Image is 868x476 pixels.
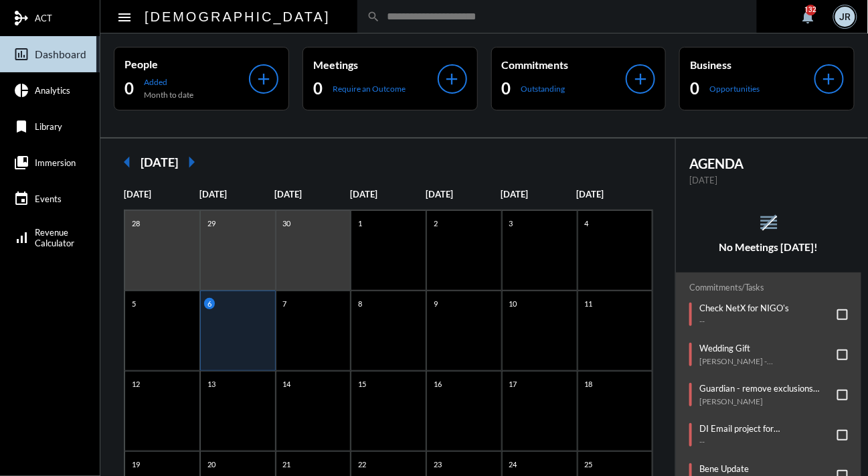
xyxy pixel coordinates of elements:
mat-icon: Side nav toggle icon [116,9,133,25]
p: 15 [355,378,369,390]
p: 24 [506,459,521,470]
h2: AGENDA [689,155,848,171]
p: 7 [280,298,290,309]
p: [DATE] [426,189,501,200]
mat-icon: add [631,70,650,88]
p: Commitments [502,58,626,71]
p: 20 [204,459,219,470]
p: 18 [582,378,596,390]
p: [DATE] [124,189,199,200]
p: 16 [430,378,445,390]
mat-icon: add [820,70,839,88]
mat-icon: search [367,10,381,23]
span: Library [35,121,62,132]
p: 1 [355,218,365,229]
p: 12 [128,378,143,390]
p: DI Email project for [PERSON_NAME] - next outreach on 10/6 [699,423,831,434]
p: 14 [280,378,294,390]
p: 10 [506,298,521,309]
div: 132 [806,5,816,15]
p: 5 [128,298,139,309]
mat-icon: reorder [758,212,780,234]
p: 29 [204,218,219,229]
span: ACT [35,13,52,23]
mat-icon: notifications [800,9,816,25]
p: 6 [204,298,215,309]
span: Events [35,193,62,204]
p: Outstanding [521,84,566,94]
p: Require an Outcome [333,84,406,94]
h2: 0 [502,78,511,99]
p: Opportunities [709,84,760,94]
mat-icon: arrow_right [178,149,205,175]
p: 19 [128,459,143,470]
p: 30 [280,218,294,229]
mat-icon: collections_bookmark [13,155,29,171]
p: [DATE] [689,175,848,185]
p: Business [690,58,814,71]
p: [DATE] [199,189,275,200]
p: 17 [506,378,521,390]
mat-icon: arrow_left [114,149,141,175]
p: Added [144,77,193,87]
p: Check NetX for NIGO's [699,303,789,313]
p: Month to date [144,90,193,100]
p: [DATE] [350,189,426,200]
p: [DATE] [577,189,653,200]
p: [DATE] [275,189,351,200]
p: 9 [430,298,441,309]
button: Toggle sidenav [111,3,138,30]
p: 2 [430,218,441,229]
p: Meetings [313,58,438,71]
p: 21 [280,459,294,470]
p: Bene Update [699,463,763,474]
mat-icon: event [13,191,29,207]
p: 11 [582,298,596,309]
h2: 0 [124,78,134,99]
p: Guardian - remove exclusions from DI policy [699,383,831,394]
p: 25 [582,459,596,470]
h2: [DEMOGRAPHIC_DATA] [145,6,331,27]
p: 28 [128,218,143,229]
mat-icon: pie_chart [13,82,29,98]
p: 13 [204,378,219,390]
h2: 0 [313,78,323,99]
p: [DATE] [501,189,577,200]
p: People [124,58,249,70]
p: 8 [355,298,365,309]
p: -- [699,316,789,326]
span: Analytics [35,85,70,96]
mat-icon: insert_chart_outlined [13,46,29,62]
mat-icon: mediation [13,10,29,26]
p: Wedding Gift [699,343,831,353]
p: 22 [355,459,369,470]
mat-icon: add [443,70,462,88]
h2: 0 [690,78,699,99]
p: 23 [430,459,445,470]
h2: [DATE] [141,155,178,169]
p: 3 [506,218,517,229]
h2: Commitments/Tasks [689,283,848,293]
mat-icon: signal_cellular_alt [13,230,29,246]
mat-icon: add [254,70,273,88]
div: JR [835,7,855,27]
p: [PERSON_NAME] [699,396,831,406]
p: -- [699,437,831,447]
mat-icon: bookmark [13,118,29,135]
h5: No Meetings [DATE]! [676,241,861,253]
span: Revenue Calculator [35,227,74,248]
span: Dashboard [35,48,86,60]
p: 4 [582,218,592,229]
p: [PERSON_NAME] - [PERSON_NAME] [699,356,831,366]
span: Immersion [35,157,76,168]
